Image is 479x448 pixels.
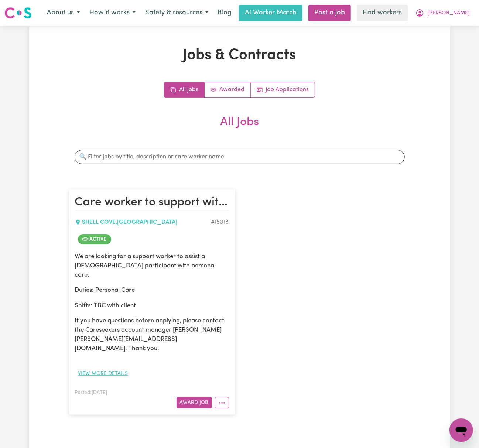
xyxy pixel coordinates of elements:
[75,285,229,295] p: Duties: Personal Care
[69,115,411,141] h2: All Jobs
[213,5,236,21] a: Blog
[140,5,213,21] button: Safety & resources
[4,4,32,21] a: Careseekers logo
[75,368,131,379] button: View more details
[164,82,205,97] a: All jobs
[75,316,229,353] p: If you have questions before applying, please contact the Careseekers account manager [PERSON_NAM...
[75,252,229,280] p: We are looking for a support worker to assist a [DEMOGRAPHIC_DATA] participant with personal care.
[211,218,229,227] div: Job ID #15018
[177,397,212,408] button: Award Job
[42,5,85,21] button: About us
[69,47,411,64] h1: Jobs & Contracts
[85,5,140,21] button: How it works
[205,82,251,97] a: Active jobs
[308,5,351,21] a: Post a job
[357,5,408,21] a: Find workers
[251,82,315,97] a: Job applications
[411,5,475,21] button: My Account
[75,195,229,210] h2: Care worker to support with Personal Care in Shell Cove
[4,6,32,20] img: Careseekers logo
[215,397,229,408] button: More options
[75,150,405,164] input: 🔍 Filter jobs by title, description or care worker name
[449,418,473,442] iframe: Button to launch messaging window
[78,234,111,244] span: Job is active
[75,390,107,395] span: Posted: [DATE]
[75,301,229,310] p: Shifts: TBC with client
[239,5,302,21] a: AI Worker Match
[75,218,211,227] div: SHELL COVE , [GEOGRAPHIC_DATA]
[427,9,470,17] span: [PERSON_NAME]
